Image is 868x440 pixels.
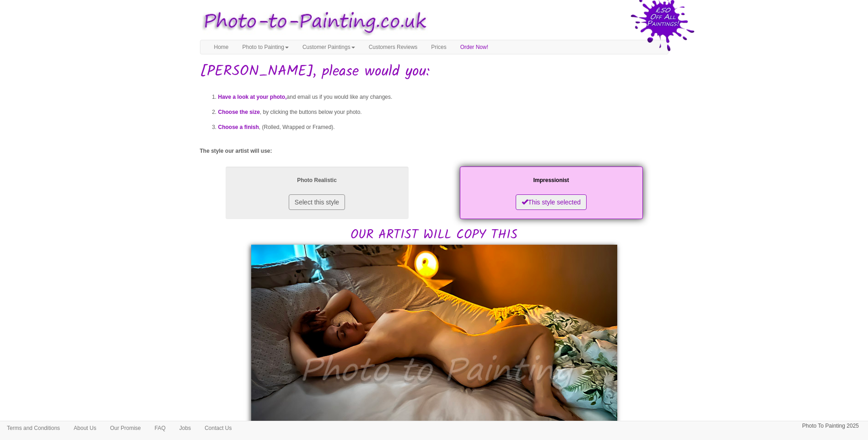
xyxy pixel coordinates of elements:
h1: [PERSON_NAME], please would you: [200,64,669,80]
button: Select this style [289,194,345,210]
a: Customer Paintings [296,40,362,54]
p: Photo Realistic [235,176,399,185]
h2: OUR ARTIST WILL COPY THIS [200,164,669,242]
a: Photo to Painting [236,40,296,54]
li: , (Rolled, Wrapped or Framed). [218,120,669,135]
img: Photo to Painting [195,5,430,40]
li: , by clicking the buttons below your photo. [218,105,669,120]
a: Our Promise [103,421,147,435]
a: Order Now! [453,40,495,54]
a: Prices [424,40,453,54]
a: FAQ [148,421,173,435]
a: Home [207,40,236,54]
span: Choose the size [218,109,260,115]
span: Have a look at your photo, [218,94,287,100]
button: This style selected [516,194,587,210]
a: Customers Reviews [362,40,425,54]
p: Impressionist [469,176,634,185]
li: and email us if you would like any changes. [218,90,669,105]
a: About Us [67,421,103,435]
label: The style our artist will use: [200,147,272,155]
span: Choose a finish [218,124,259,130]
a: Contact Us [198,421,238,435]
p: Photo To Painting 2025 [802,421,859,431]
a: Jobs [173,421,198,435]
